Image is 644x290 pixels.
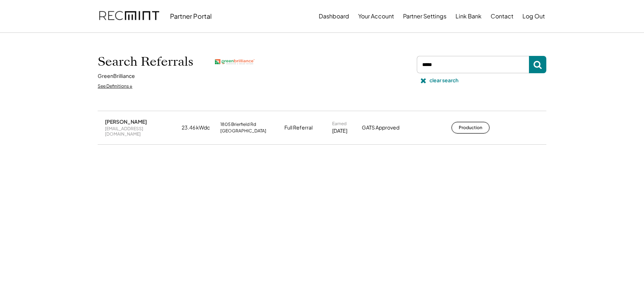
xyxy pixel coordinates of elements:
div: [PERSON_NAME] [105,118,147,125]
div: See Definitions ↓ [98,83,132,89]
button: Partner Settings [403,9,446,23]
button: Production [452,122,490,133]
img: greenbrilliance.png [215,59,255,65]
button: Dashboard [319,9,349,23]
button: Link Bank [456,9,482,23]
div: [EMAIL_ADDRESS][DOMAIN_NAME] [105,126,177,137]
div: Earned [332,121,347,127]
button: Your Account [358,9,394,23]
div: 23.46 kWdc [182,124,216,131]
div: [DATE] [332,127,347,135]
div: [GEOGRAPHIC_DATA] [220,128,266,134]
div: GreenBrilliance [98,72,135,80]
h1: Search Referrals [98,54,193,69]
div: Full Referral [284,124,313,131]
div: Partner Portal [170,12,212,20]
button: Contact [491,9,513,23]
div: clear search [429,77,458,84]
img: recmint-logotype%403x.png [99,4,159,28]
div: GATS Approved [362,124,416,131]
button: Log Out [522,9,545,23]
div: 1805 Brierfield Rd [220,122,256,127]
